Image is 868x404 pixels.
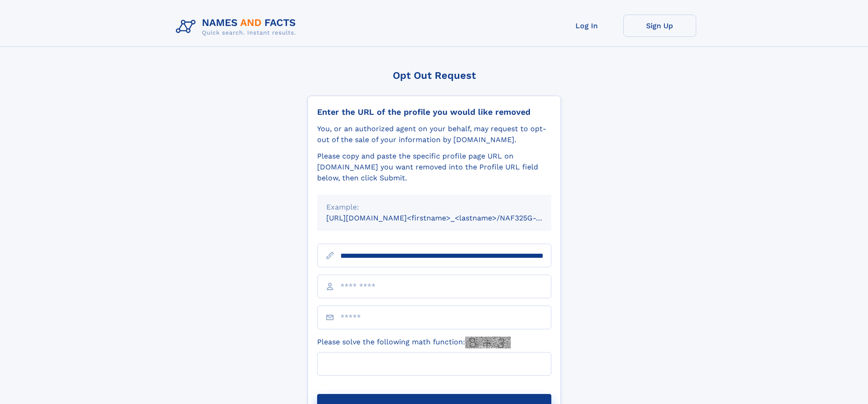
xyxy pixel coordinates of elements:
[172,15,303,39] img: Logo Names and Facts
[317,123,551,145] div: You, or an authorized agent on your behalf, may request to opt-out of the sale of your informatio...
[317,151,551,184] div: Please copy and paste the specific profile page URL on [DOMAIN_NAME] you want removed into the Pr...
[326,202,542,213] div: Example:
[308,70,561,81] div: Opt Out Request
[623,15,696,37] a: Sign Up
[317,337,511,348] label: Please solve the following math function:
[550,15,623,37] a: Log In
[317,107,551,117] div: Enter the URL of the profile you would like removed
[326,214,569,222] small: [URL][DOMAIN_NAME]<firstname>_<lastname>/NAF325G-xxxxxxxx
